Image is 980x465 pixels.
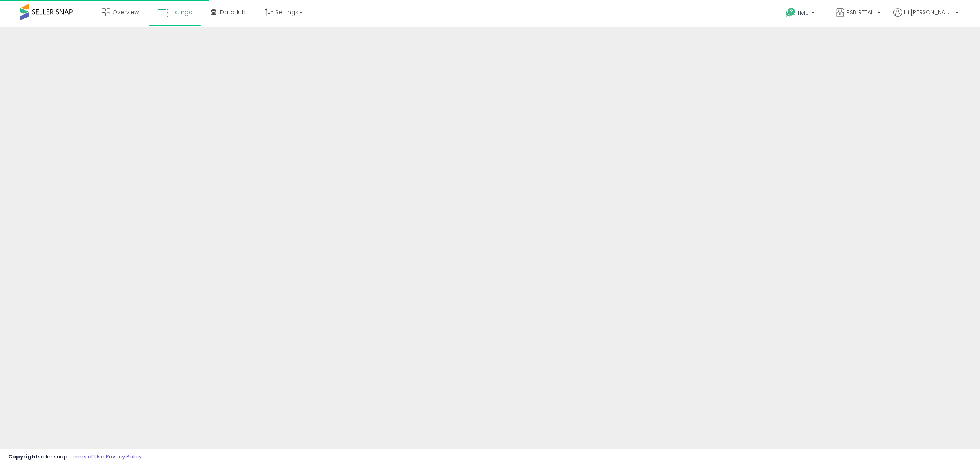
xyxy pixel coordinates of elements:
[846,8,875,16] span: PSB RETAIL
[904,8,953,16] span: Hi [PERSON_NAME]
[112,8,139,16] span: Overview
[220,8,246,16] span: DataHub
[171,8,192,16] span: Listings
[780,1,823,27] a: Help
[786,7,796,18] i: Get Help
[798,9,809,16] span: Help
[893,8,959,27] a: Hi [PERSON_NAME]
